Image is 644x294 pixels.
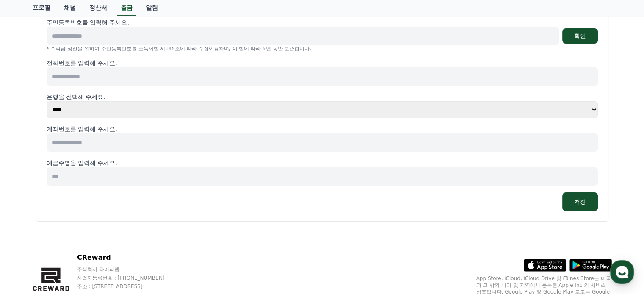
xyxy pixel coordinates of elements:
[77,275,180,281] p: 사업자등록번호 : [PHONE_NUMBER]
[77,266,180,273] p: 주식회사 와이피랩
[27,236,32,243] span: 홈
[77,253,180,263] p: CReward
[47,125,598,133] p: 계좌번호를 입력해 주세요.
[56,224,109,245] a: 대화
[77,237,88,244] span: 대화
[562,28,598,44] button: 확인
[562,192,598,211] button: 저장
[47,45,598,52] p: * 수익금 정산을 위하여 주민등록번호를 소득세법 제145조에 따라 수집이용하며, 이 법에 따라 5년 동안 보관합니다.
[3,224,56,245] a: 홈
[47,159,598,167] p: 예금주명을 입력해 주세요.
[47,18,129,27] p: 주민등록번호를 입력해 주세요.
[47,59,598,67] p: 전화번호를 입력해 주세요.
[109,224,163,245] a: 설정
[131,236,141,243] span: 설정
[47,93,598,101] p: 은행을 선택해 주세요.
[77,283,180,290] p: 주소 : [STREET_ADDRESS]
